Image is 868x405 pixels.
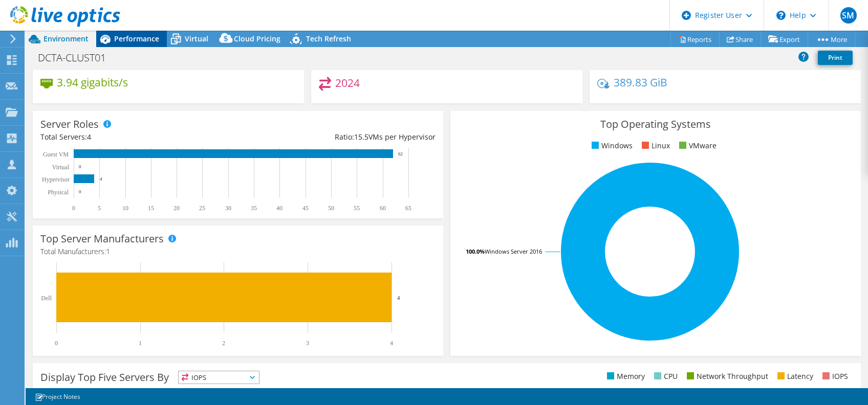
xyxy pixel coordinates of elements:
text: 35 [251,205,257,212]
li: VMware [677,140,717,151]
span: 4 [87,132,91,142]
text: 0 [72,205,75,212]
h4: 3.94 gigabits/s [57,77,128,88]
span: Environment [44,34,89,43]
a: Project Notes [28,390,88,403]
span: 15.5 [354,132,368,142]
h4: Total Manufacturers: [40,246,436,257]
text: 10 [122,205,128,212]
a: Reports [670,31,720,47]
text: Physical [48,189,69,196]
text: Dell [41,295,52,302]
a: More [808,31,855,47]
span: Virtual [185,34,208,43]
span: Performance [114,34,159,43]
text: Virtual [52,164,70,171]
text: 65 [405,205,411,212]
text: 4 [100,176,102,182]
text: 55 [354,205,360,212]
li: Memory [604,371,645,382]
h3: Server Roles [40,119,99,130]
span: Tech Refresh [306,34,351,43]
h3: Top Server Manufacturers [40,233,164,244]
div: Ratio: VMs per Hypervisor [238,131,436,143]
h4: 2024 [335,77,360,88]
tspan: 100.0% [466,247,485,255]
h1: DCTA-CLUST01 [33,52,122,63]
span: SM [840,7,857,24]
li: Linux [639,140,670,151]
text: 25 [199,205,205,212]
text: 62 [398,151,403,156]
text: 0 [55,340,58,347]
a: Export [761,31,808,47]
text: 60 [380,205,386,212]
a: Print [818,51,853,65]
span: 1 [106,246,110,256]
h4: 389.83 GiB [614,77,667,88]
div: Total Servers: [40,131,238,143]
text: 0 [79,164,81,169]
text: Guest VM [43,151,69,158]
text: 15 [148,205,154,212]
svg: \n [776,11,786,20]
tspan: Windows Server 2016 [485,247,542,255]
text: 30 [225,205,231,212]
text: 40 [276,205,283,212]
text: 1 [139,340,142,347]
text: 3 [306,340,309,347]
text: 2 [222,340,225,347]
li: IOPS [820,371,848,382]
text: 4 [397,295,400,301]
li: Network Throughput [684,371,768,382]
li: Latency [775,371,813,382]
li: CPU [652,371,678,382]
text: 45 [302,205,309,212]
h3: Top Operating Systems [458,119,853,130]
span: IOPS [179,371,259,384]
text: Hypervisor [42,176,70,183]
text: 0 [79,189,81,194]
text: 50 [328,205,334,212]
text: 20 [173,205,180,212]
text: 4 [390,340,393,347]
li: Windows [589,140,633,151]
text: 5 [98,205,101,212]
a: Share [719,31,761,47]
span: Cloud Pricing [234,34,280,43]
